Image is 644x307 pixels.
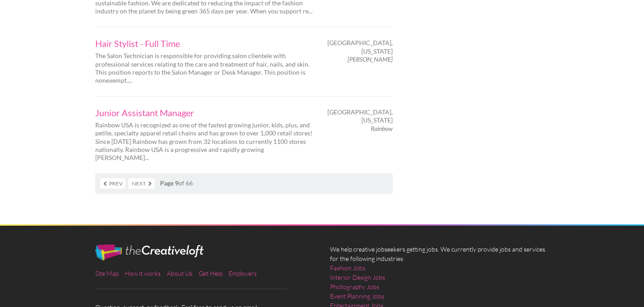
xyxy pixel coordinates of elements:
[371,125,393,132] em: Rainbow
[330,282,379,291] a: Photography Jobs
[327,39,393,55] span: [GEOGRAPHIC_DATA], [US_STATE]
[199,269,222,277] a: Get Help
[327,108,393,124] span: [GEOGRAPHIC_DATA], [US_STATE]
[95,108,314,117] a: Junior Assistant Manager
[100,178,125,189] a: Prev
[330,291,384,301] a: Event Planning Jobs
[347,55,393,63] em: [PERSON_NAME]
[95,52,314,84] p: The Salon Technician is responsible for providing salon clientele with professional services rela...
[160,179,178,187] strong: Page 9
[125,269,161,277] a: How it works
[95,39,314,48] a: Hair Stylist - Full Time
[330,263,365,273] a: Fashion Jobs
[128,178,155,189] a: Next
[167,269,192,277] a: About Us
[95,173,393,194] nav: of 66
[95,269,119,277] a: Site Map
[229,269,257,277] a: Employers
[330,273,385,282] a: Interior Design Jobs
[95,244,203,261] img: The Creative Loft
[95,121,314,162] p: Rainbow USA is recognized as one of the fastest growing junior, kids, plus, and petite, specialty...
